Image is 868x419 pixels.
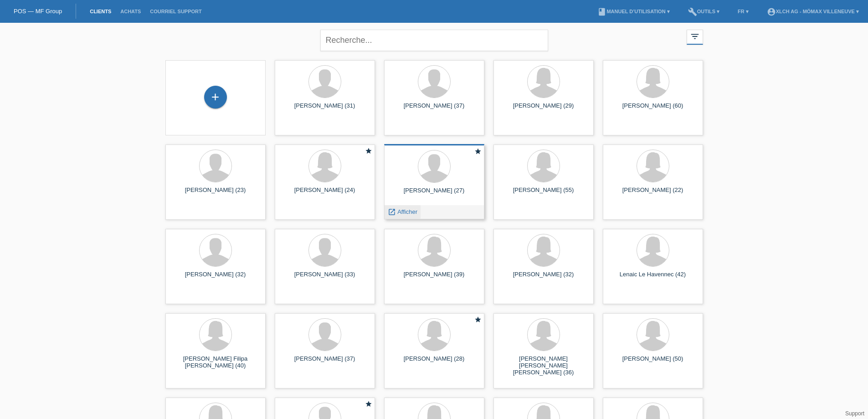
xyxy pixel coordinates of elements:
div: Lenaic Le Havennec (42) [610,271,696,285]
a: Achats [116,9,145,14]
div: [PERSON_NAME] (23) [173,186,258,201]
i: filter_list [690,31,700,41]
i: star [365,147,372,155]
a: buildOutils ▾ [683,9,724,14]
a: Clients [85,9,116,14]
div: [PERSON_NAME] Filipa [PERSON_NAME] (40) [173,355,258,370]
div: [PERSON_NAME] (31) [282,102,368,117]
div: [PERSON_NAME] (33) [282,271,368,285]
div: [PERSON_NAME] (27) [391,187,477,202]
div: [PERSON_NAME] (50) [610,355,696,370]
i: build [688,7,697,16]
div: [PERSON_NAME] (55) [501,186,586,201]
a: bookManuel d’utilisation ▾ [593,9,674,14]
i: star [474,148,482,155]
span: Afficher [397,208,417,215]
div: [PERSON_NAME] (37) [282,355,368,370]
a: FR ▾ [733,9,753,14]
input: Recherche... [320,30,548,51]
a: Support [845,410,864,417]
div: [PERSON_NAME] (60) [610,102,696,117]
i: account_circle [767,7,776,16]
a: Courriel Support [145,9,206,14]
a: account_circleXLCH AG - Mömax Villeneuve ▾ [762,9,863,14]
div: [PERSON_NAME] (39) [391,271,477,285]
i: launch [388,208,396,216]
a: launch Afficher [388,208,417,215]
div: [PERSON_NAME] (37) [391,102,477,117]
div: [PERSON_NAME] (32) [173,271,258,285]
div: [PERSON_NAME] (29) [501,102,586,117]
i: star [474,316,482,323]
i: book [597,7,606,16]
div: [PERSON_NAME] (28) [391,355,477,370]
div: [PERSON_NAME] (32) [501,271,586,285]
div: [PERSON_NAME] [PERSON_NAME] [PERSON_NAME] (36) [501,355,586,372]
a: POS — MF Group [14,8,62,15]
i: star [365,400,372,408]
div: Enregistrer le client [205,89,226,105]
div: [PERSON_NAME] (22) [610,186,696,201]
div: [PERSON_NAME] (24) [282,186,368,201]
